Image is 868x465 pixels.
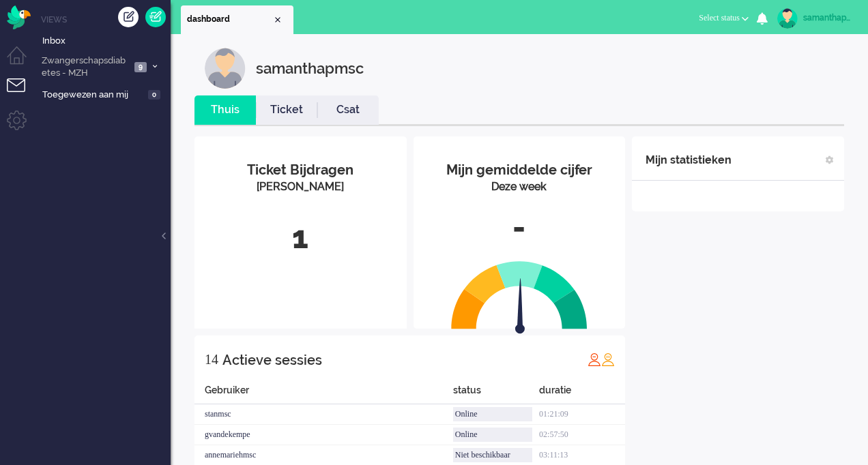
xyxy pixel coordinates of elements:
div: Actieve sessies [222,346,322,374]
span: 0 [148,90,160,100]
li: Select status [691,4,757,34]
a: Toegewezen aan mij 0 [40,87,171,102]
li: Tickets menu [7,78,38,109]
div: samanthapmsc [256,48,364,89]
li: Thuis [194,95,256,125]
img: profile_orange.svg [601,352,615,366]
div: stanmsc [194,404,453,425]
li: Ticket [256,95,317,125]
div: 02:57:50 [539,425,625,445]
div: 1 [205,215,396,260]
div: [PERSON_NAME] [205,179,396,195]
div: Mijn gemiddelde cijfer [424,160,616,180]
div: duratie [539,383,625,404]
div: Online [453,427,532,442]
a: samanthapmsc [775,8,854,29]
li: Admin menu [7,110,38,141]
span: 9 [134,62,147,72]
img: semi_circle.svg [451,260,588,329]
div: status [453,383,539,404]
a: Csat [317,102,379,118]
div: 01:21:09 [539,404,625,425]
span: Toegewezen aan mij [42,89,144,102]
a: Quick Ticket [145,7,166,27]
div: samanthapmsc [803,11,854,25]
a: Thuis [194,102,256,118]
a: Ticket [256,102,317,118]
li: Csat [317,95,379,125]
img: customer.svg [205,48,246,89]
div: 14 [205,346,218,373]
a: Inbox [40,33,171,48]
img: avatar [777,8,798,29]
div: gvandekempe [194,425,453,445]
div: Creëer ticket [118,7,139,27]
img: profile_red.svg [588,352,601,366]
div: Deze week [424,179,616,195]
button: Select status [691,8,757,28]
a: Omnidesk [7,9,31,19]
div: Gebruiker [194,383,453,404]
span: Zwangerschapsdiabetes - MZH [40,55,130,80]
li: Dashboard menu [7,46,38,77]
div: - [424,205,616,250]
span: Inbox [42,35,171,48]
div: Niet beschikbaar [453,448,532,462]
span: dashboard [187,14,272,25]
div: Online [453,407,532,421]
img: flow_omnibird.svg [7,5,31,29]
div: Close tab [272,14,283,25]
img: arrow.svg [491,278,549,337]
li: Views [41,14,171,25]
div: Mijn statistieken [646,147,732,174]
div: Ticket Bijdragen [205,160,396,180]
li: Dashboard [181,5,293,34]
span: Select status [699,13,740,22]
